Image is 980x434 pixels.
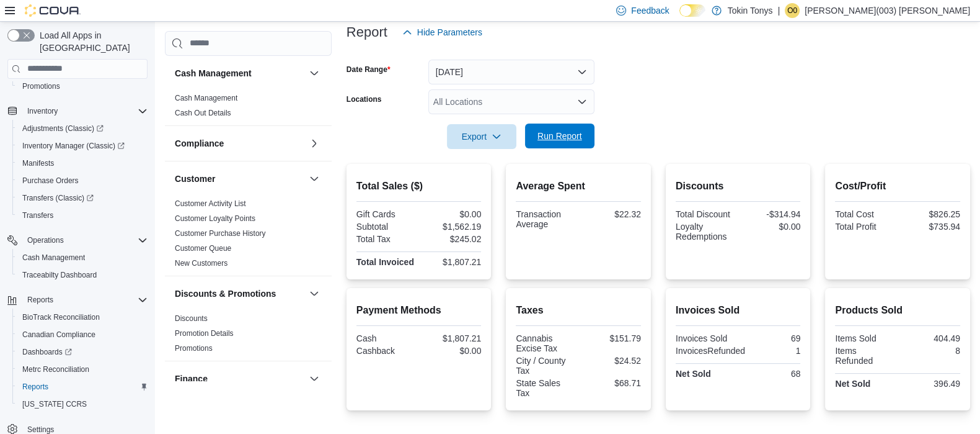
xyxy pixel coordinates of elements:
div: 404.49 [900,333,960,343]
div: 396.49 [900,379,960,389]
span: Manifests [17,156,148,171]
span: Purchase Orders [22,176,79,186]
button: Purchase Orders [12,172,152,189]
button: [US_STATE] CCRS [12,396,152,413]
h2: Taxes [516,303,641,318]
a: Discounts [175,314,208,323]
button: Finance [175,373,304,385]
span: Manifests [22,158,54,168]
button: Finance [307,371,322,386]
a: New Customers [175,259,227,268]
span: Dashboards [22,347,72,357]
span: Inventory Manager (Classic) [22,141,125,151]
span: Promotion Details [175,328,234,338]
span: Transfers [17,208,148,223]
a: Customer Loyalty Points [175,214,255,223]
span: New Customers [175,258,227,268]
a: Manifests [17,156,59,171]
a: Customer Purchase History [175,229,266,238]
input: Dark Mode [679,4,705,17]
span: Cash Management [17,250,148,265]
button: Run Report [525,124,594,148]
a: Customer Activity List [175,199,246,208]
span: Transfers (Classic) [17,191,148,206]
div: State Sales Tax [516,378,576,398]
button: Transfers [12,207,152,224]
a: Traceabilty Dashboard [17,268,102,283]
span: Reports [22,382,48,392]
h3: Discounts & Promotions [175,287,276,300]
button: Hide Parameters [397,20,487,45]
span: Inventory Manager (Classic) [17,138,148,153]
button: Customer [307,171,322,186]
span: Washington CCRS [17,397,148,412]
span: Cash Out Details [175,108,231,118]
button: Inventory [22,104,63,119]
span: Reports [17,379,148,394]
strong: Total Invoiced [356,257,414,267]
div: $0.00 [422,209,482,219]
a: Adjustments (Classic) [12,120,152,137]
button: Traceabilty Dashboard [12,266,152,284]
button: Operations [22,233,69,248]
h2: Cost/Profit [835,179,960,194]
div: -$314.94 [741,209,801,219]
button: Canadian Compliance [12,326,152,343]
a: Promotion Details [175,329,234,338]
span: Canadian Compliance [22,330,95,340]
button: Operations [2,232,152,249]
a: Customer Queue [175,244,231,253]
strong: Net Sold [676,369,711,379]
p: | [778,3,780,18]
a: Transfers (Classic) [12,189,152,207]
button: Customer [175,173,304,185]
span: Cash Management [22,253,85,263]
span: Reports [27,295,53,305]
button: Inventory [2,102,152,120]
h2: Average Spent [516,179,641,194]
div: $735.94 [900,222,960,232]
a: Cash Management [175,94,237,102]
h3: Finance [175,373,208,385]
h2: Total Sales ($) [356,179,482,194]
div: Cash [356,333,417,343]
div: $22.32 [581,209,641,219]
span: Discounts [175,314,208,323]
h3: Compliance [175,137,224,150]
p: [PERSON_NAME](003) [PERSON_NAME] [805,3,970,18]
div: $68.71 [581,378,641,388]
h2: Discounts [676,179,801,194]
button: Cash Management [175,67,304,79]
button: Cash Management [307,66,322,81]
span: Customer Loyalty Points [175,214,255,224]
button: Manifests [12,155,152,172]
a: Inventory Manager (Classic) [17,138,130,153]
span: Transfers (Classic) [22,193,94,203]
button: Open list of options [577,97,587,107]
div: Cannabis Excise Tax [516,333,576,353]
div: Discounts & Promotions [165,311,332,361]
a: Metrc Reconciliation [17,362,94,377]
div: City / County Tax [516,356,576,376]
button: BioTrack Reconciliation [12,309,152,326]
h3: Customer [175,173,215,185]
div: Cash Management [165,91,332,125]
button: Metrc Reconciliation [12,361,152,378]
a: Dashboards [17,345,77,359]
div: Invoices Sold [676,333,736,343]
span: Traceabilty Dashboard [17,268,148,283]
img: Cova [25,4,81,17]
div: Transaction Average [516,209,576,229]
div: Customer [165,196,332,276]
h2: Invoices Sold [676,303,801,318]
span: Load All Apps in [GEOGRAPHIC_DATA] [35,29,148,54]
span: Traceabilty Dashboard [22,270,97,280]
button: Cash Management [12,249,152,266]
div: Items Refunded [835,346,895,366]
span: Export [454,124,509,149]
span: Cash Management [175,93,237,103]
div: 1 [750,346,800,356]
span: Operations [27,235,64,245]
label: Locations [347,94,382,104]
